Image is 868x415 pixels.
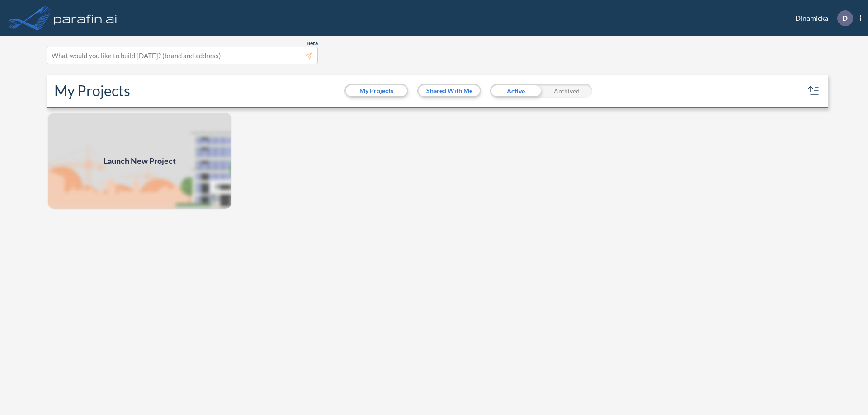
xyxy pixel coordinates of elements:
[47,112,232,210] img: add
[842,14,848,22] p: D
[419,85,480,96] button: Shared With Me
[52,9,119,27] img: logo
[541,84,592,98] div: Archived
[104,155,176,167] span: Launch New Project
[47,112,232,210] a: Launch New Project
[782,10,861,26] div: Dinamicka
[54,82,130,99] h2: My Projects
[490,84,541,98] div: Active
[346,85,407,96] button: My Projects
[807,84,821,98] button: sort
[307,40,318,47] span: Beta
